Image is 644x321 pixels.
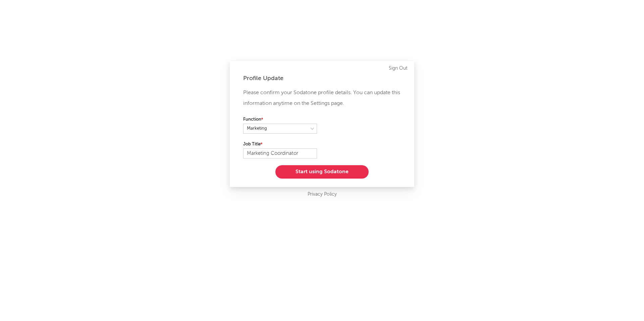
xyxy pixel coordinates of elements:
[243,74,401,82] div: Profile Update
[243,140,317,148] label: Job Title
[389,64,408,72] a: Sign Out
[308,190,337,199] a: Privacy Policy
[275,165,369,179] button: Start using Sodatone
[243,116,317,124] label: Function
[243,87,401,109] p: Please confirm your Sodatone profile details. You can update this information anytime on the Sett...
